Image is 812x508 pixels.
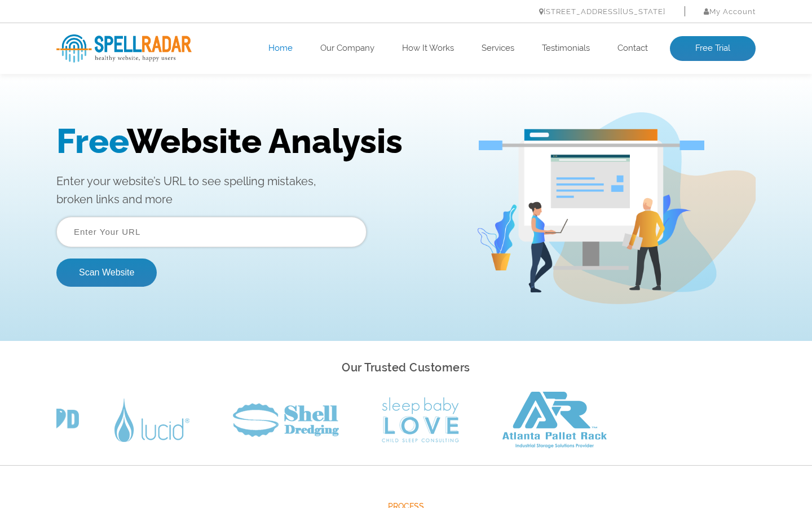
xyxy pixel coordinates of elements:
h1: Website Analysis [56,46,459,85]
h2: Our Trusted Customers [56,358,756,378]
img: Free Webiste Analysis [479,65,704,76]
img: Free Webiste Analysis [476,37,756,229]
img: Shell Dredging [233,403,339,437]
button: Scan Website [56,183,157,211]
img: Lucid [114,398,189,442]
span: Free [56,46,127,85]
input: Enter Your URL [56,141,367,172]
img: Sleep Baby Love [382,397,459,443]
p: Enter your website’s URL to see spelling mistakes, broken links and more [56,97,459,133]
